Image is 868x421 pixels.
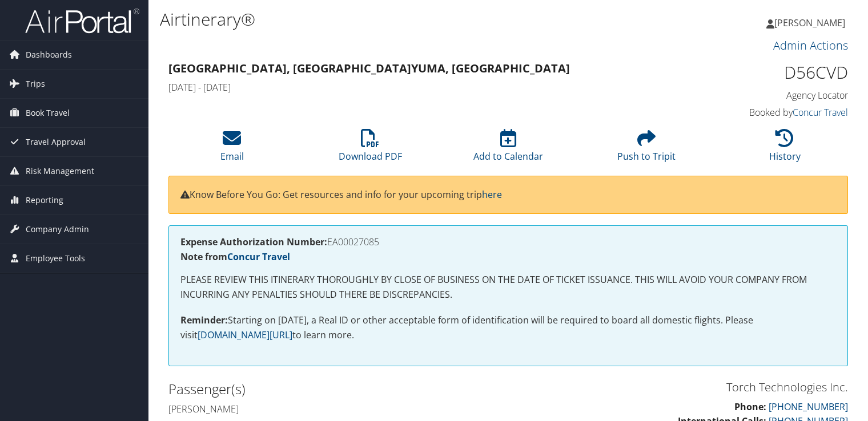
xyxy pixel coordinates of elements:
a: [DOMAIN_NAME][URL] [198,329,292,341]
strong: Note from [180,250,290,263]
strong: Reminder: [180,314,228,326]
a: [PERSON_NAME] [766,6,857,40]
a: Admin Actions [773,38,848,53]
p: PLEASE REVIEW THIS ITINERARY THOROUGHLY BY CLOSE OF BUSINESS ON THE DATE OF TICKET ISSUANCE. THIS... [180,273,836,302]
h4: Agency Locator [691,89,848,102]
strong: [GEOGRAPHIC_DATA], [GEOGRAPHIC_DATA] Yuma, [GEOGRAPHIC_DATA] [168,60,570,76]
h4: [DATE] - [DATE] [168,81,674,94]
p: Starting on [DATE], a Real ID or other acceptable form of identification will be required to boar... [180,313,836,342]
span: Book Travel [26,99,70,127]
span: Travel Approval [26,128,86,156]
a: Add to Calendar [473,135,543,163]
span: Dashboards [26,41,72,69]
strong: Phone: [734,400,766,413]
a: Download PDF [339,135,402,163]
h2: Passenger(s) [168,379,500,399]
h3: Torch Technologies Inc. [517,379,848,395]
a: Concur Travel [227,250,290,263]
span: Risk Management [26,157,94,185]
strong: Expense Authorization Number: [180,236,327,248]
a: Push to Tripit [617,135,676,163]
h4: Booked by [691,106,848,119]
p: Know Before You Go: Get resources and info for your upcoming trip [180,188,836,203]
a: Email [220,135,244,163]
h1: Airtinerary® [160,7,624,31]
span: Trips [26,70,45,98]
img: airportal-logo.png [25,7,139,34]
h4: [PERSON_NAME] [168,403,500,415]
a: [PHONE_NUMBER] [769,400,848,413]
a: here [482,188,502,201]
span: Reporting [26,186,63,214]
h4: EA00027085 [180,237,836,246]
a: Concur Travel [793,106,848,119]
span: Company Admin [26,215,89,244]
a: History [769,135,801,163]
span: [PERSON_NAME] [774,17,845,29]
span: Employee Tools [26,244,85,273]
h1: D56CVD [691,60,848,84]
